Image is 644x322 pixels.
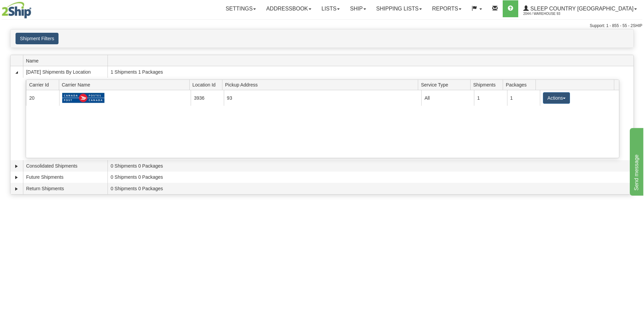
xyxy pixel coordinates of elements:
span: Location Id [192,79,222,90]
a: Sleep Country [GEOGRAPHIC_DATA] 2044 / Warehouse 93 [518,0,642,17]
td: 1 Shipments 1 Packages [108,66,634,78]
a: Shipping lists [371,0,427,17]
td: 0 Shipments 0 Packages [108,172,634,183]
span: Carrier Name [62,79,190,90]
td: Future Shipments [23,172,108,183]
td: 1 [507,90,540,105]
td: 93 [224,90,422,105]
td: Return Shipments [23,183,108,194]
a: Ship [345,0,371,17]
a: Expand [13,174,20,181]
span: Pickup Address [225,79,418,90]
a: Expand [13,163,20,170]
a: Lists [316,0,345,17]
a: Settings [220,0,261,17]
span: Service Type [421,79,470,90]
td: All [421,90,474,105]
a: Addressbook [261,0,316,17]
td: 20 [26,90,59,105]
td: 0 Shipments 0 Packages [108,183,634,194]
td: [DATE] Shipments By Location [23,66,108,78]
td: 0 Shipments 0 Packages [108,160,634,172]
iframe: chat widget [628,126,643,195]
span: Name [26,55,108,66]
td: 1 [474,90,507,105]
span: Sleep Country [GEOGRAPHIC_DATA] [529,6,634,11]
img: Canada Post [62,93,105,103]
td: Consolidated Shipments [23,160,108,172]
div: Send message [5,4,63,12]
button: Actions [543,92,570,104]
a: Collapse [13,69,20,76]
div: Support: 1 - 855 - 55 - 2SHIP [2,23,642,29]
span: Packages [506,79,535,90]
a: Reports [427,0,467,17]
img: logo2044.jpg [2,2,31,19]
td: 3936 [191,90,223,105]
span: Carrier Id [29,79,59,90]
span: Shipments [473,79,503,90]
span: 2044 / Warehouse 93 [523,10,574,17]
button: Shipment Filters [16,33,58,44]
a: Expand [13,185,20,192]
